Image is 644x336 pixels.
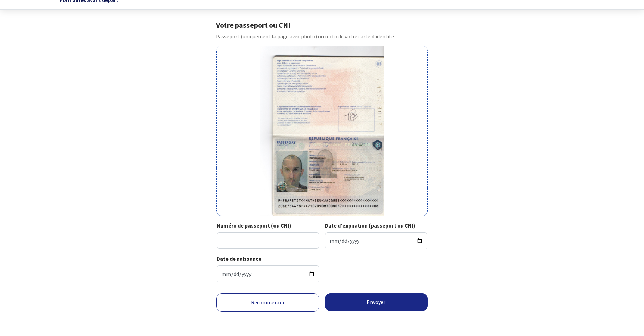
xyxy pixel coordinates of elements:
strong: Date d'expiration (passeport ou CNI) [325,222,415,229]
button: Envoyer [325,293,428,311]
img: petit-mathieu.jpg [260,46,384,216]
strong: Date de naissance [217,255,261,262]
h1: Votre passeport ou CNI [216,21,428,29]
a: Recommencer [216,293,319,312]
p: Passeport (uniquement la page avec photo) ou recto de votre carte d’identité. [216,32,428,40]
strong: Numéro de passeport (ou CNI) [217,222,291,229]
